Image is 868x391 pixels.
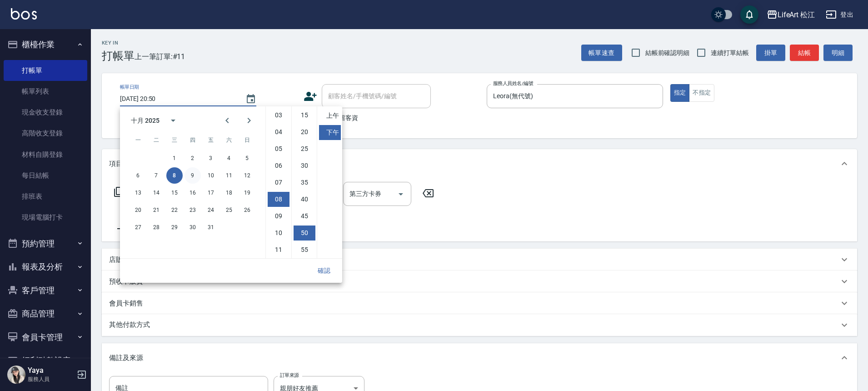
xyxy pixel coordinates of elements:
button: 3 [203,150,219,166]
button: 紅利點數設定 [4,349,87,372]
li: 40 minutes [294,192,315,207]
p: 店販銷售 [109,255,136,265]
h2: Key In [102,40,135,46]
img: Logo [11,8,37,20]
li: 下午 [319,125,341,140]
button: 6 [130,167,146,184]
button: 17 [203,185,219,201]
h5: Yaya [28,366,74,375]
button: 9 [185,167,201,184]
button: 10 [203,167,219,184]
li: 45 minutes [294,209,315,224]
li: 7 hours [268,175,289,190]
button: 25 [221,202,237,218]
button: 18 [221,185,237,201]
button: 16 [185,185,201,201]
button: 15 [166,185,183,201]
p: 預收卡販賣 [109,277,143,286]
button: calendar view is open, switch to year view [162,110,184,131]
button: 商品管理 [4,302,87,326]
button: 22 [166,202,183,218]
button: 26 [239,202,255,218]
button: 帳單速查 [581,45,622,61]
a: 現金收支登錄 [4,102,87,123]
li: 50 minutes [294,226,315,241]
button: 結帳 [790,45,819,61]
button: 23 [185,202,201,218]
li: 10 hours [268,226,289,241]
span: 星期二 [148,131,165,149]
div: 十月 2025 [131,116,160,125]
ul: Select minutes [291,106,317,258]
button: save [740,5,758,24]
input: YYYY/MM/DD hh:mm [120,91,236,106]
label: 訂單來源 [280,372,299,379]
button: 21 [148,202,165,218]
span: 結帳前確認明細 [645,48,690,58]
ul: Select hours [266,106,291,258]
a: 排班表 [4,186,87,207]
li: 25 minutes [294,141,315,156]
button: 11 [221,167,237,184]
li: 15 minutes [294,108,315,123]
ul: Select meridiem [317,106,342,258]
span: 星期一 [130,131,146,149]
span: 星期六 [221,131,237,149]
li: 55 minutes [294,242,315,257]
a: 帳單列表 [4,81,87,102]
li: 35 minutes [294,175,315,190]
a: 每日結帳 [4,165,87,186]
button: 24 [203,202,219,218]
div: 其他付款方式 [102,314,857,336]
li: 9 hours [268,209,289,224]
li: 20 minutes [294,125,315,140]
p: 其他付款方式 [109,320,155,330]
button: 登出 [822,6,857,23]
button: 明細 [823,45,853,61]
button: Previous month [216,110,238,131]
li: 5 hours [268,141,289,156]
button: 1 [166,150,183,166]
button: 會員卡管理 [4,326,87,349]
li: 3 hours [268,108,289,123]
li: 8 hours [268,192,289,207]
li: 11 hours [268,242,289,257]
button: 指定 [670,84,690,102]
button: 28 [148,219,165,236]
button: Next month [238,110,260,131]
div: 備註及來源 [102,343,857,372]
span: 星期日 [239,131,255,149]
button: 13 [130,185,146,201]
button: 櫃檯作業 [4,33,87,56]
div: 項目消費 [102,149,857,178]
button: 不指定 [689,84,714,102]
span: 星期三 [166,131,183,149]
button: 7 [148,167,165,184]
a: 材料自購登錄 [4,144,87,165]
p: 會員卡銷售 [109,299,143,308]
button: 確認 [309,262,339,279]
button: 30 [185,219,201,236]
button: 4 [221,150,237,166]
div: LifeArt 松江 [778,9,815,20]
button: 2 [185,150,201,166]
img: Person [7,366,25,384]
span: 不留客資 [333,113,359,123]
button: 報表及分析 [4,255,87,279]
button: 19 [239,185,255,201]
span: 上一筆訂單:#11 [135,51,185,62]
li: 4 hours [268,125,289,140]
a: 現場電腦打卡 [4,207,87,228]
button: 12 [239,167,255,184]
button: LifeArt 松江 [763,5,819,24]
button: 8 [166,167,183,184]
button: Choose date, selected date is 2025-10-08 [240,88,262,110]
span: 連續打單結帳 [711,48,749,58]
div: 店販銷售 [102,249,857,271]
div: 預收卡販賣 [102,271,857,292]
button: 14 [148,185,165,201]
a: 打帳單 [4,60,87,81]
button: 預約管理 [4,232,87,256]
button: 客戶管理 [4,279,87,302]
p: 項目消費 [109,159,136,169]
